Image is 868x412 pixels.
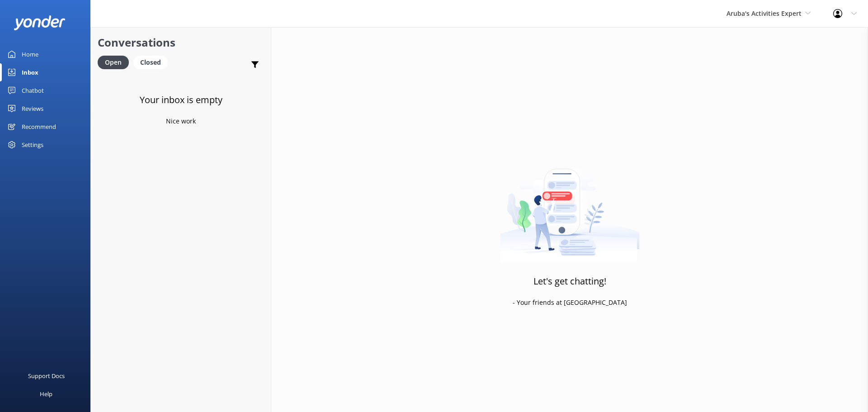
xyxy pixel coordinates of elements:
[22,99,43,118] div: Reviews
[28,367,65,385] div: Support Docs
[98,56,129,69] div: Open
[14,15,66,30] img: yonder-white-logo.png
[726,9,802,18] span: Aruba's Activities Expert
[40,385,52,403] div: Help
[513,298,627,308] p: - Your friends at [GEOGRAPHIC_DATA]
[98,57,133,67] a: Open
[22,63,38,81] div: Inbox
[500,150,640,263] img: artwork of a man stealing a conversation from at giant smartphone
[22,136,43,154] div: Settings
[22,45,38,63] div: Home
[98,34,264,51] h2: Conversations
[140,93,222,107] h3: Your inbox is empty
[166,116,196,126] p: Nice work
[22,118,56,136] div: Recommend
[533,274,606,289] h3: Let's get chatting!
[133,56,168,69] div: Closed
[133,57,172,67] a: Closed
[22,81,44,99] div: Chatbot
